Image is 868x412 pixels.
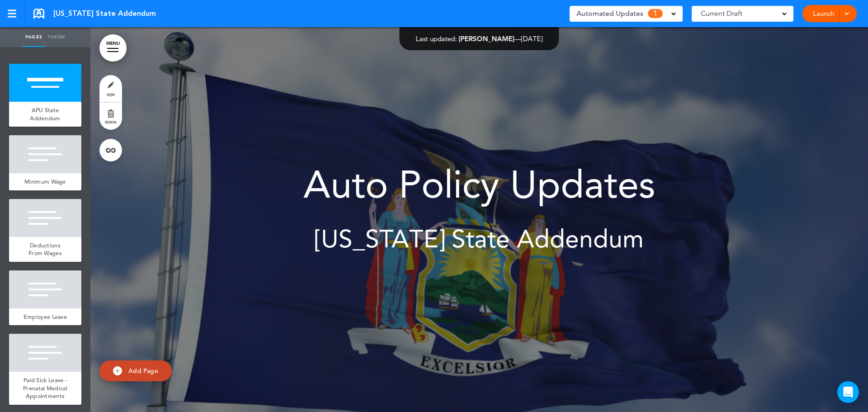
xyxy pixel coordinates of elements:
[459,34,514,43] span: [PERSON_NAME]
[23,376,67,400] span: Paid Sick Leave - Prenatal Medical Appointments
[303,162,655,207] span: Auto Policy Updates
[45,27,68,47] a: Theme
[9,308,81,326] a: Employee Leave
[53,9,156,19] span: [US_STATE] State Addendum
[837,381,859,403] div: Open Intercom Messenger
[28,242,62,257] span: Deductions From Wages
[648,9,663,18] span: 1
[809,5,838,22] a: Launch
[99,360,172,382] a: Add Page
[23,27,45,47] a: Pages
[521,34,543,43] span: [DATE]
[576,7,643,20] span: Automated Updates
[30,106,60,122] span: APU State Addendum
[701,7,742,20] span: Current Draft
[24,313,67,321] span: Employee Leave
[99,34,127,62] a: MENU
[99,75,122,102] a: style
[9,173,81,190] a: Minimum Wage
[107,91,115,97] span: style
[105,119,117,124] span: delete
[9,102,81,127] a: APU State Addendum
[9,372,81,405] a: Paid Sick Leave - Prenatal Medical Appointments
[416,34,457,43] span: Last updated:
[9,237,81,262] a: Deductions From Wages
[24,178,66,185] span: Minimum Wage
[416,35,543,42] div: —
[315,224,644,254] span: [US_STATE] State Addendum
[128,367,158,375] span: Add Page
[99,103,122,130] a: delete
[113,366,122,375] img: add.svg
